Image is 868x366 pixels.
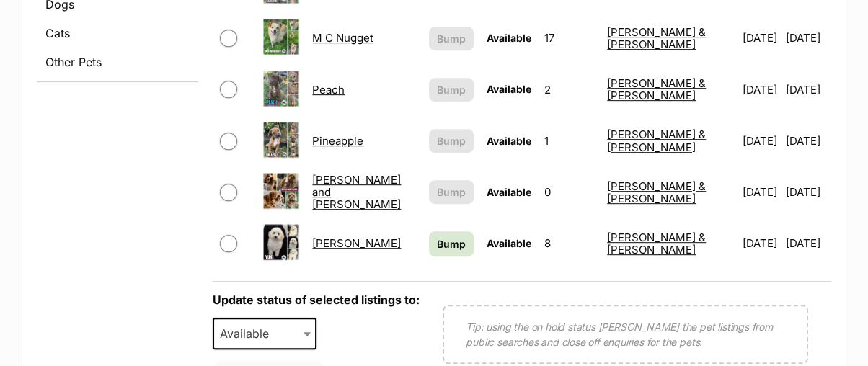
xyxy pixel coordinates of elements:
a: [PERSON_NAME] & [PERSON_NAME] [607,128,706,153]
td: [DATE] [785,13,830,63]
td: [DATE] [785,116,830,166]
td: 8 [539,218,601,268]
a: M C Nugget [312,31,373,45]
a: [PERSON_NAME] [312,236,401,250]
a: [PERSON_NAME] & [PERSON_NAME] [607,76,706,102]
td: 0 [539,167,601,217]
span: Bump [437,133,466,148]
a: [PERSON_NAME] & [PERSON_NAME] [607,25,706,51]
p: Tip: using the on hold status [PERSON_NAME] the pet listings from public searches and close off e... [466,319,785,349]
td: 17 [539,13,601,63]
a: Peach [312,83,345,97]
span: Available [487,135,531,147]
span: Available [487,83,531,95]
span: Available [487,32,531,44]
span: Available [213,318,316,349]
td: [DATE] [785,167,830,217]
span: Bump [437,82,466,97]
td: [DATE] [737,116,784,166]
a: [PERSON_NAME] and [PERSON_NAME] [312,173,401,212]
span: Bump [437,236,466,251]
label: Update status of selected listings to: [213,293,420,307]
button: Bump [429,78,474,102]
td: [DATE] [737,218,784,268]
td: [DATE] [737,65,784,115]
span: Available [487,237,531,249]
span: Bump [437,31,466,46]
button: Bump [429,180,474,204]
td: [DATE] [785,65,830,115]
span: Available [214,323,283,344]
span: Available [487,186,531,198]
a: [PERSON_NAME] & [PERSON_NAME] [607,231,706,256]
td: 2 [539,65,601,115]
td: [DATE] [785,218,830,268]
a: Cats [37,20,198,46]
span: Bump [437,184,466,200]
button: Bump [429,27,474,50]
td: [DATE] [737,13,784,63]
button: Bump [429,129,474,153]
a: Other Pets [37,49,198,75]
a: Bump [429,231,474,256]
a: [PERSON_NAME] & [PERSON_NAME] [607,179,706,205]
td: [DATE] [737,167,784,217]
td: 1 [539,116,601,166]
a: Pineapple [312,134,363,148]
